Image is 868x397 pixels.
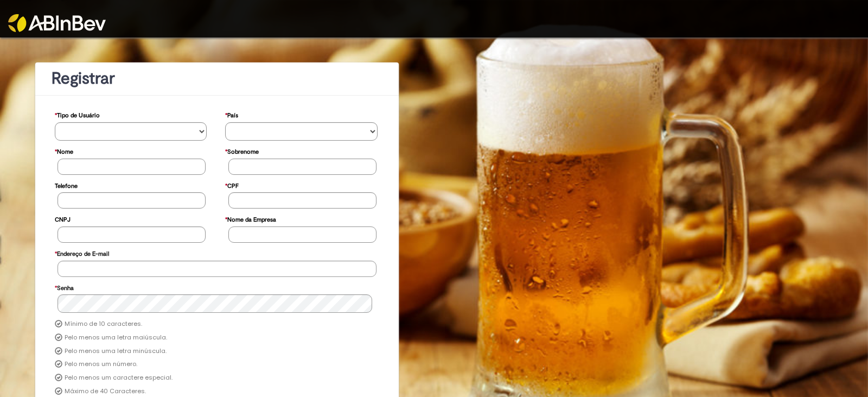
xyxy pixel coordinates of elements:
label: Pelo menos um caractere especial. [65,374,173,382]
label: Máximo de 40 Caracteres. [65,387,146,396]
label: Nome da Empresa [225,211,276,226]
label: Telefone [55,177,78,193]
label: Pelo menos uma letra minúscula. [65,347,167,356]
label: Mínimo de 10 caracteres. [65,320,142,329]
label: Senha [55,279,74,295]
label: Sobrenome [225,143,259,159]
label: Pelo menos um número. [65,360,137,369]
label: Pelo menos uma letra maiúscula. [65,333,167,342]
label: Endereço de E-mail [55,245,109,261]
label: CNPJ [55,211,71,226]
img: ABInbev-white.png [8,14,106,32]
label: Nome [55,143,73,159]
label: País [225,106,238,122]
label: CPF [225,177,239,193]
label: Tipo de Usuário [55,106,100,122]
h1: Registrar [52,70,382,87]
